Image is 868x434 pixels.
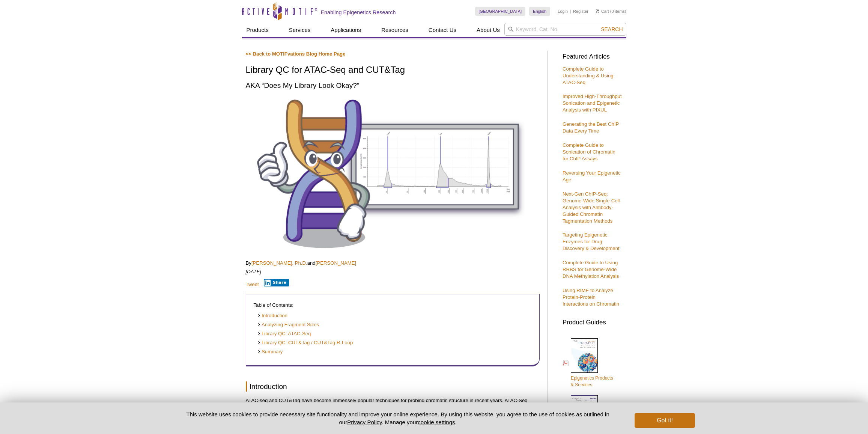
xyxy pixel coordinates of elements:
[246,282,259,287] a: Tweet
[173,410,623,426] p: This website uses cookies to provide necessary site functionality and improve your online experie...
[246,96,540,251] img: Library QC for ATAC-Seq and CUT&Tag
[558,9,568,14] a: Login
[472,23,504,37] a: About Us
[571,338,598,373] img: Epi_brochure_140604_cover_web_70x200
[418,419,455,425] button: cookie settings
[347,419,382,425] a: Privacy Policy
[571,395,598,429] img: Abs_epi_2015_cover_web_70x200
[257,312,287,319] a: Introduction
[242,23,273,37] a: Products
[563,338,613,389] a: Epigenetics Products& Services
[257,339,353,347] a: Library QC: CUT&Tag / CUT&Tag R-Loop
[563,170,621,182] a: Reversing Your Epigenetic Age
[246,80,540,90] h2: AKA “Does My Library Look Okay?”
[571,375,613,387] span: Epigenetics Products & Services
[475,7,526,16] a: [GEOGRAPHIC_DATA]
[596,9,599,13] img: Your Cart
[246,65,540,76] h1: Library QC for ATAC-Seq and CUT&Tag
[251,260,307,266] a: [PERSON_NAME], Ph.D.
[601,26,623,32] span: Search
[596,9,609,14] a: Cart
[563,66,614,85] a: Complete Guide to Understanding & Using ATAC-Seq
[326,23,366,37] a: Applications
[284,23,315,37] a: Services
[264,279,289,286] button: Share
[570,7,571,16] li: |
[563,232,620,251] a: Targeting Epigenetic Enzymes for Drug Discovery & Development
[563,191,620,224] a: Next-Gen ChIP-Seq: Genome-Wide Single-Cell Analysis with Antibody-Guided Chromatin Tagmentation M...
[424,23,461,37] a: Contact Us
[377,23,413,37] a: Resources
[563,54,623,60] h3: Featured Articles
[257,321,319,329] a: Analyzing Fragment Sizes
[596,7,626,16] li: (0 items)
[254,302,532,309] p: Table of Contents:
[257,330,311,338] a: Library QC: ATAC-Seq
[246,269,262,274] em: [DATE]
[529,7,550,16] a: English
[573,9,588,14] a: Register
[246,381,540,392] h2: Introduction
[563,315,623,326] h3: Product Guides
[563,142,615,161] a: Complete Guide to Sonication of Chromatin for ChIP Assays
[563,288,619,307] a: Using RIME to Analyze Protein-Protein Interactions on Chromatin
[563,93,622,113] a: Improved High-Throughput Sonication and Epigenetic Analysis with PIXUL
[504,23,626,36] input: Keyword, Cat. No.
[563,121,619,134] a: Generating the Best ChIP Data Every Time
[246,260,540,267] p: By and
[635,413,695,428] button: Got it!
[599,26,625,33] button: Search
[246,51,346,57] a: << Back to MOTIFvations Blog Home Page
[257,348,283,356] a: Summary
[321,9,396,16] h2: Enabling Epigenetics Research
[316,260,356,266] a: [PERSON_NAME]
[563,260,619,279] a: Complete Guide to Using RRBS for Genome-Wide DNA Methylation Analysis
